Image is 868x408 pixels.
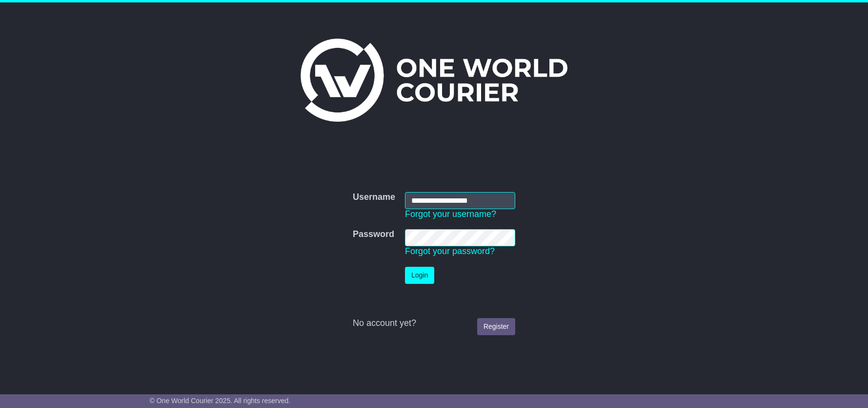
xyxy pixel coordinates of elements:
[405,267,434,284] button: Login
[150,397,291,405] span: © One World Courier 2025. All rights reserved.
[405,246,495,256] a: Forgot your password?
[353,229,394,240] label: Password
[301,39,567,122] img: One World
[405,209,496,219] a: Forgot your username?
[353,192,395,203] label: Username
[353,318,515,329] div: No account yet?
[477,318,515,335] a: Register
